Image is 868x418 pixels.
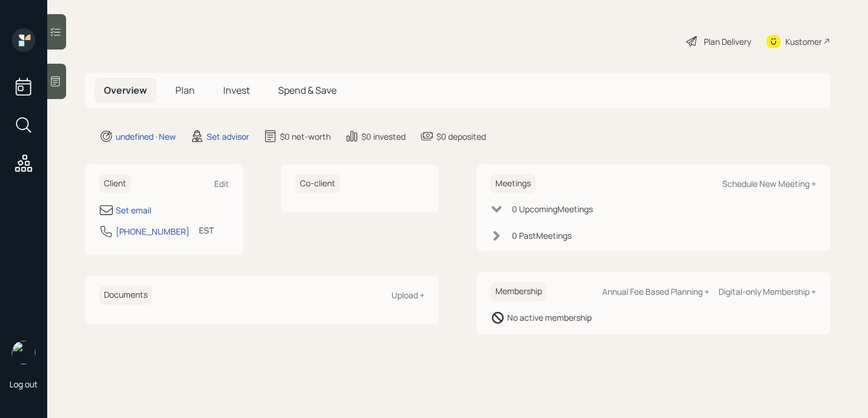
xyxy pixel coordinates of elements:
div: 0 Upcoming Meeting s [512,203,593,215]
div: Plan Delivery [704,35,751,48]
div: Set email [116,204,151,216]
div: Kustomer [785,35,822,48]
div: undefined · New [116,130,176,143]
div: $0 deposited [436,130,486,143]
h6: Meetings [491,174,536,193]
span: Plan [175,84,195,97]
div: Digital-only Membership + [719,286,816,297]
h6: Client [99,174,131,193]
div: Schedule New Meeting + [722,178,816,189]
div: Set advisor [207,130,249,143]
span: Spend & Save [278,84,337,97]
div: [PHONE_NUMBER] [116,225,190,238]
h6: Documents [99,285,152,305]
span: Overview [104,84,147,97]
div: 0 Past Meeting s [512,229,572,242]
h6: Co-client [295,174,340,193]
div: No active membership [507,311,592,324]
div: Log out [9,378,38,390]
div: $0 invested [361,130,406,143]
img: retirable_logo.png [12,341,35,364]
div: EST [199,224,214,236]
span: Invest [223,84,250,97]
div: Edit [214,178,229,189]
h6: Membership [491,282,547,301]
div: Upload + [391,289,425,301]
div: Annual Fee Based Planning + [602,286,709,297]
div: $0 net-worth [280,130,331,143]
